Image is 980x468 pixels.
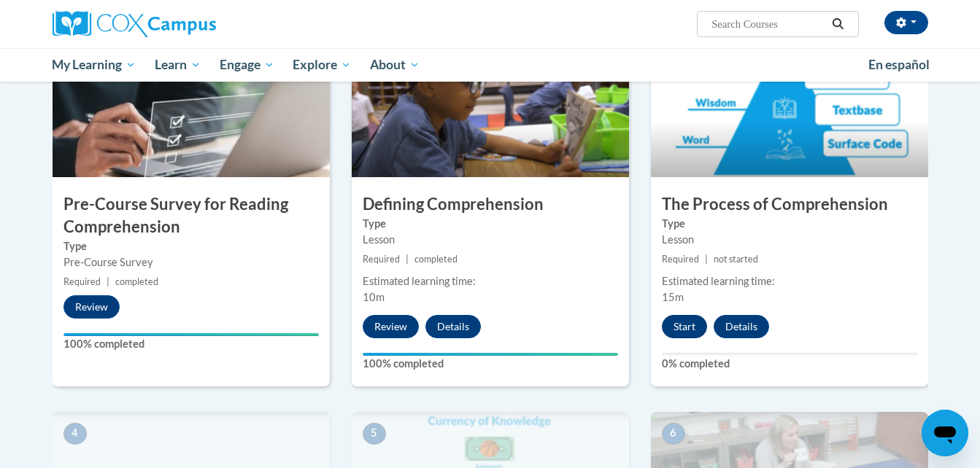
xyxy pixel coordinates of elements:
[31,48,950,82] div: Main menu
[155,56,201,74] span: Learn
[662,273,917,289] div: Estimated learning time:
[363,216,618,232] label: Type
[884,11,928,34] button: Account Settings
[662,254,699,265] span: Required
[662,356,917,372] label: 0% completed
[53,31,330,177] img: Course Image
[210,48,284,82] a: Engage
[710,15,827,33] input: Search Courses
[352,31,629,177] img: Course Image
[414,254,458,265] span: completed
[107,276,109,287] span: |
[360,48,429,82] a: About
[859,50,939,80] a: En español
[363,291,385,303] span: 10m
[220,56,274,74] span: Engage
[363,254,400,265] span: Required
[293,56,351,74] span: Explore
[53,11,330,37] a: Cox Campus
[53,193,330,238] h3: Pre-Course Survey for Reading Comprehension
[363,315,419,338] button: Review
[53,11,216,37] img: Cox Campus
[63,423,87,445] span: 4
[922,410,968,456] iframe: Button to launch messaging window
[651,31,928,177] img: Course Image
[714,254,758,265] span: not started
[63,295,120,319] button: Review
[662,315,707,338] button: Start
[283,48,360,82] a: Explore
[115,276,158,287] span: completed
[370,56,420,74] span: About
[662,423,685,445] span: 6
[43,48,146,82] a: My Learning
[714,315,769,338] button: Details
[363,353,618,356] div: Your progress
[662,291,684,303] span: 15m
[63,238,319,254] label: Type
[662,232,917,248] div: Lesson
[406,254,409,265] span: |
[63,254,319,270] div: Pre-Course Survey
[363,423,386,445] span: 5
[63,276,101,287] span: Required
[52,56,136,74] span: My Learning
[352,193,629,216] h3: Defining Comprehension
[63,333,319,336] div: Your progress
[868,57,930,72] span: En español
[705,254,708,265] span: |
[662,216,917,232] label: Type
[425,315,481,338] button: Details
[145,48,210,82] a: Learn
[363,273,618,289] div: Estimated learning time:
[827,15,849,33] button: Search
[651,193,928,216] h3: The Process of Comprehension
[63,336,319,352] label: 100% completed
[363,356,618,372] label: 100% completed
[363,232,618,248] div: Lesson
